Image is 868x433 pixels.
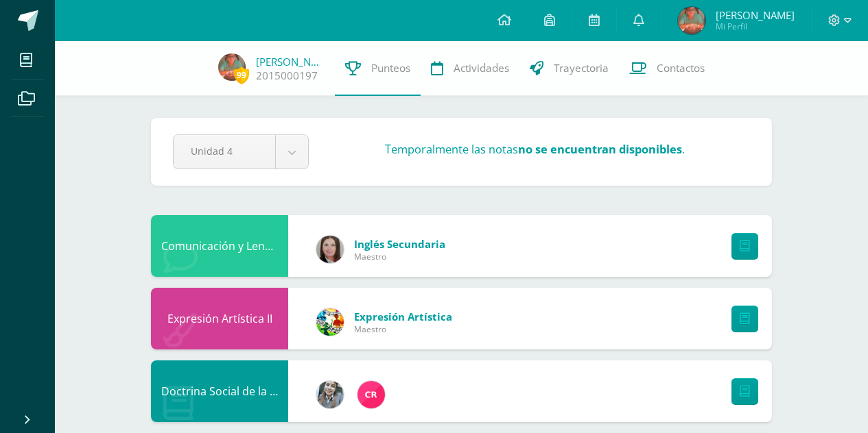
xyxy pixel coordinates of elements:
a: Contactos [619,41,715,96]
span: 99 [234,66,249,84]
a: Trayectoria [519,41,619,96]
span: Unidad 4 [191,135,258,167]
span: Expresión Artística [354,310,452,323]
img: a7668162d112cc7a658838c605715d9f.png [678,7,705,34]
img: cba4c69ace659ae4cf02a5761d9a2473.png [316,381,344,408]
span: Maestro [354,251,445,262]
img: 8af0450cf43d44e38c4a1497329761f3.png [316,236,344,263]
span: Contactos [657,61,705,75]
a: Actividades [421,41,519,96]
h3: Temporalmente las notas . [385,141,685,157]
span: Trayectoria [554,61,609,75]
div: Doctrina Social de la Iglesia [151,360,288,422]
strong: no se encuentran disponibles [518,141,682,157]
span: Maestro [354,323,452,335]
a: 2015000197 [256,69,318,83]
span: Mi Perfil [716,21,795,32]
span: [PERSON_NAME] [716,8,795,22]
img: 159e24a6ecedfdf8f489544946a573f0.png [316,308,344,336]
span: Punteos [371,61,410,75]
img: a7668162d112cc7a658838c605715d9f.png [218,53,246,81]
a: Punteos [335,41,421,96]
img: 866c3f3dc5f3efb798120d7ad13644d9.png [357,381,385,408]
a: Unidad 4 [174,135,308,169]
span: Actividades [454,61,509,75]
div: Expresión Artística II [151,288,288,349]
div: Comunicación y Lenguaje L3 Inglés [151,215,288,277]
a: [PERSON_NAME] [256,55,325,69]
span: Inglés Secundaria [354,237,445,251]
